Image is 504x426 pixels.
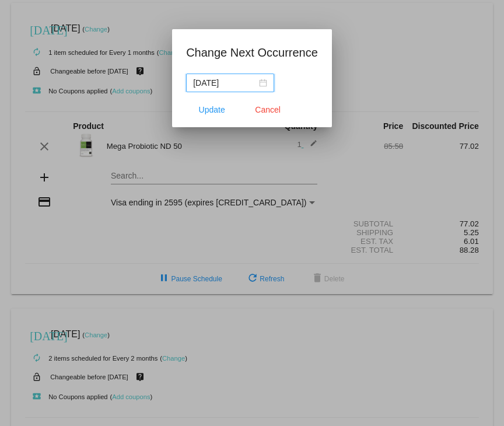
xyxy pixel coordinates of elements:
[242,99,293,120] button: Close dialog
[255,105,281,114] span: Cancel
[193,76,257,89] input: Select date
[199,105,225,114] span: Update
[186,43,318,62] h1: Change Next Occurrence
[186,99,237,120] button: Update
